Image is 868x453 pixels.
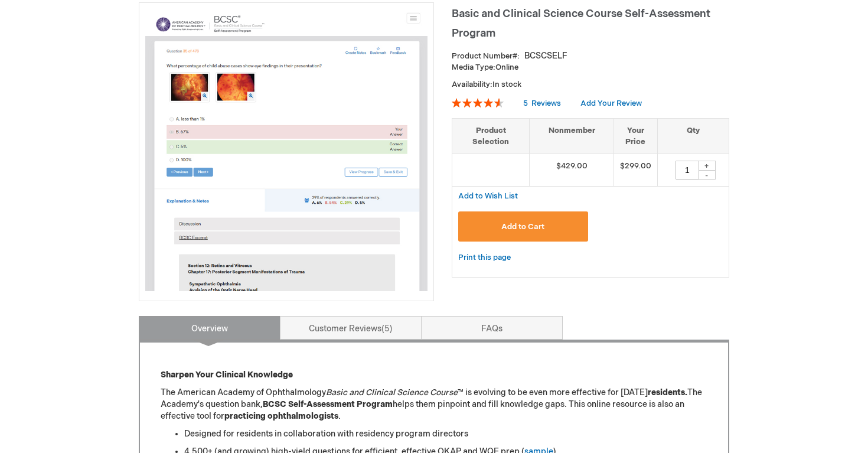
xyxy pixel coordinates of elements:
[531,99,561,108] span: Reviews
[657,119,729,154] th: Qty
[698,170,716,180] div: -
[530,154,614,187] td: $429.00
[580,99,642,108] a: Add Your Review
[452,8,710,40] span: Basic and Clinical Science Course Self-Assessment Program
[421,316,563,340] a: FAQs
[458,191,518,201] a: Add to Wish List
[452,51,520,61] strong: Product Number
[676,161,699,180] input: Qty
[501,222,544,232] span: Add to Cart
[326,387,458,397] em: Basic and Clinical Science Course
[280,316,422,340] a: Customer Reviews5
[184,428,707,440] li: Designed for residents in collaboration with residency program directors
[452,119,530,154] th: Product Selection
[452,79,729,90] p: Availability:
[263,399,393,409] strong: BCSC Self-Assessment Program
[614,119,657,154] th: Your Price
[452,98,504,107] div: 92%
[145,9,428,291] img: Basic and Clinical Science Course Self-Assessment Program
[492,80,521,89] span: In stock
[614,154,657,187] td: $299.00
[458,250,511,265] a: Print this page
[381,324,393,334] span: 5
[161,387,707,422] p: The American Academy of Ophthalmology ™ is evolving to be even more effective for [DATE] The Acad...
[698,161,716,171] div: +
[523,99,528,108] span: 5
[139,316,280,340] a: Overview
[452,62,729,73] p: Online
[452,63,495,72] strong: Media Type:
[648,387,687,397] strong: residents.
[524,50,567,62] div: BCSCSELF
[224,411,338,421] strong: practicing ophthalmologists
[458,211,588,242] button: Add to Cart
[161,370,293,380] strong: Sharpen Your Clinical Knowledge
[523,99,563,108] a: 5 Reviews
[530,119,614,154] th: Nonmember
